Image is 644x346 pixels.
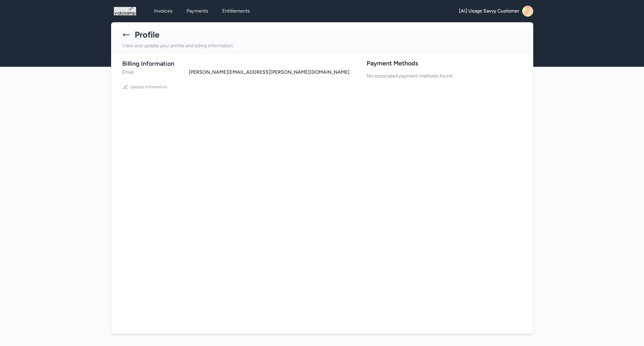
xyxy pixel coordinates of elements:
h4: [PERSON_NAME][EMAIL_ADDRESS][PERSON_NAME][DOMAIN_NAME] [189,69,362,76]
h2: Payment Methods [367,59,522,68]
a: Entitlements [218,5,254,17]
img: logo_1757534123.png [114,6,136,17]
h4: Email [122,69,178,76]
a: Payments [182,5,212,17]
span: [AI] Usage Savvy Customer [459,8,519,15]
h4: No associated payment methods found [367,72,522,80]
button: Update Information [122,81,168,92]
h1: Billing Information [122,59,362,69]
a: [AI] Usage Savvy Customer [459,6,533,17]
a: Invoices [150,5,177,17]
h1: Profile [135,29,159,40]
p: View and update your profile and billing information. [122,42,522,50]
